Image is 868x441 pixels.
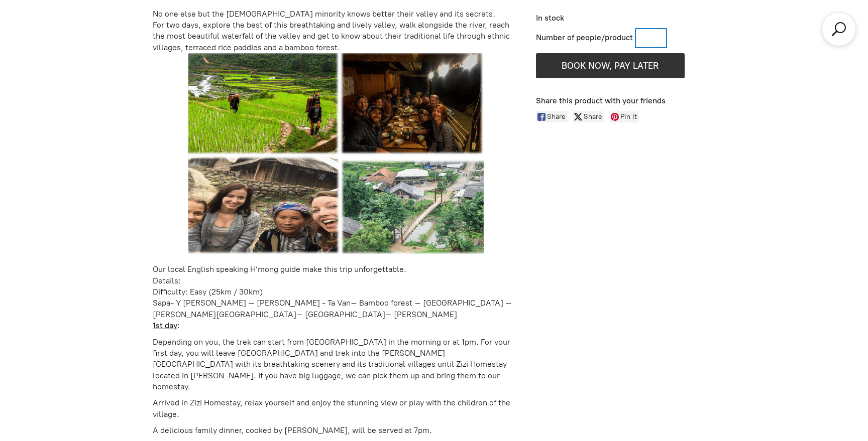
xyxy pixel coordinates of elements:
span: BOOK NOW, PAY LATER [562,60,659,71]
span: Share [584,111,604,122]
div: Sapa- Y [PERSON_NAME] – [PERSON_NAME] - Ta Van– Bamboo forest – [GEOGRAPHIC_DATA] – [PERSON_NAME]... [153,298,520,320]
p: Arrived in Zizi Homestay, relax yourself and enjoy the stunning view or play with the children of... [153,397,520,420]
div: Difficulty: Easy (25km / 30km) [153,286,520,298]
p: A delicious family dinner, cooked by [PERSON_NAME], will be served at 7pm. [153,425,520,436]
span: Share [547,111,568,122]
p: Depending on you, the trek can start from [GEOGRAPHIC_DATA] in the morning or at 1pm. For your fi... [153,337,520,393]
div: Details: [153,275,520,286]
span: Number of people/product [536,33,633,42]
u: 1st day [153,321,177,330]
div: No one else but the [DEMOGRAPHIC_DATA] minority knows better their valley and its secrets. [153,9,520,20]
div: Our local English speaking H’mong guide make this trip unforgettable. [153,264,520,275]
span: Pin it [620,111,639,122]
p: : [153,320,520,331]
input: 1 [635,28,667,48]
button: BOOK NOW, PAY LATER [536,53,685,78]
a: Pin it [609,111,639,122]
a: Search products [830,20,848,38]
span: In stock [536,13,564,23]
div: Share this product with your friends [536,96,715,106]
a: Share [536,111,568,122]
a: Share [573,111,604,122]
div: For two days, explore the best of this breathtaking and lively valley, walk alongside the river, ... [153,20,520,53]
